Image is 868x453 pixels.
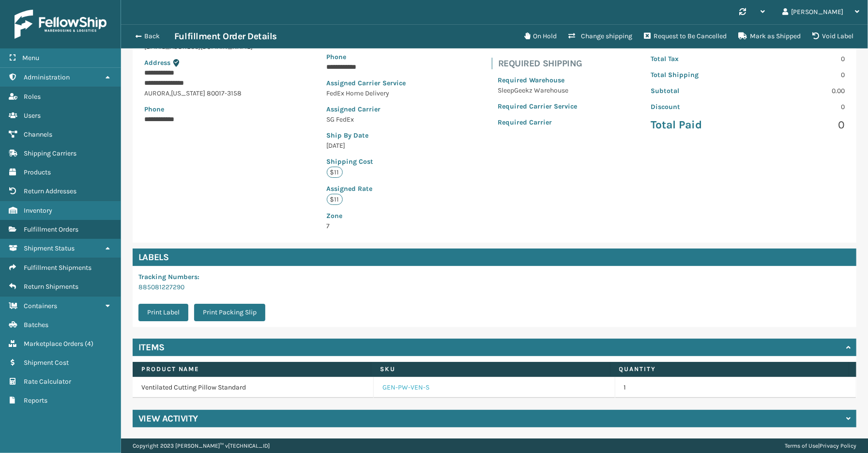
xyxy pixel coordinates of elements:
p: 0 [754,118,845,132]
span: Return Shipments [24,282,78,291]
span: Return Addresses [24,187,76,195]
span: ( 4 ) [85,340,93,348]
button: Request to Be Cancelled [638,27,732,46]
label: SKU [380,365,601,374]
span: Address [144,59,170,67]
span: Roles [24,93,41,101]
span: Shipment Cost [24,359,69,367]
p: Discount [651,102,742,112]
p: 0.00 [754,86,845,96]
p: 0 [754,70,845,80]
p: Assigned Rate [327,184,424,194]
i: VOIDLABEL [812,32,819,39]
i: Mark as Shipped [738,32,747,39]
p: SleepGeekz Warehouse [498,85,577,95]
span: Products [24,168,51,176]
span: , [169,89,171,97]
a: Terms of Use [785,442,818,449]
h4: View Activity [138,413,198,424]
p: FedEx Home Delivery [327,88,424,98]
p: Shipping Cost [327,156,424,167]
button: On Hold [518,27,563,46]
button: Void Label [807,27,859,46]
button: Back [130,32,174,41]
span: Users [24,111,41,120]
p: Total Tax [651,54,742,64]
button: Mark as Shipped [732,27,807,46]
p: Required Carrier [498,117,577,127]
span: Shipment Status [24,244,75,252]
span: Marketplace Orders [24,340,83,348]
span: Inventory [24,206,52,215]
a: Privacy Policy [820,442,856,449]
span: Reports [24,396,47,405]
div: | [785,438,856,453]
i: Request to Be Cancelled [644,32,651,39]
p: Ship By Date [327,130,424,141]
p: Assigned Carrier [327,104,424,114]
td: 1 [615,377,856,398]
i: On Hold [524,32,530,39]
span: Tracking Numbers : [138,273,199,281]
span: AURORA [144,89,169,97]
span: Rate Calculator [24,377,71,386]
p: Phone [144,104,253,114]
span: Containers [24,302,57,310]
img: logo [15,10,107,39]
p: Copyright 2023 [PERSON_NAME]™ v [TECHNICAL_ID] [133,438,270,453]
label: Product Name [141,365,362,374]
p: Required Warehouse [498,75,577,85]
span: Fulfillment Shipments [24,264,91,272]
p: Phone [327,52,424,62]
p: Required Carrier Service [498,101,577,111]
td: Ventilated Cutting Pillow Standard [133,377,374,398]
p: $11 [327,194,343,205]
a: GEN-PW-VEN-S [382,383,429,392]
p: 0 [754,102,845,112]
span: [US_STATE] [171,89,205,97]
p: Zone [327,211,424,221]
button: Print Packing Slip [194,304,265,321]
span: Administration [24,73,70,81]
p: Assigned Carrier Service [327,78,424,88]
span: Menu [22,54,39,62]
p: Subtotal [651,86,742,96]
button: Print Label [138,304,188,321]
p: Total Paid [651,118,742,132]
span: 80017-3158 [207,89,242,97]
span: Fulfillment Orders [24,225,78,234]
p: SG FedEx [327,114,424,125]
label: Quantity [619,365,840,374]
p: $11 [327,167,343,178]
span: 7 [327,211,424,230]
span: Batches [24,321,48,329]
button: Change shipping [563,27,638,46]
h4: Required Shipping [498,58,583,69]
p: [DATE] [327,141,424,151]
a: 885081227290 [138,283,184,291]
span: Channels [24,130,52,139]
p: Total Shipping [651,70,742,80]
span: Shipping Carriers [24,149,76,157]
i: Change shipping [568,32,575,39]
h3: Fulfillment Order Details [174,31,277,42]
h4: Labels [133,249,856,266]
h4: Items [138,342,165,353]
p: 0 [754,54,845,64]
